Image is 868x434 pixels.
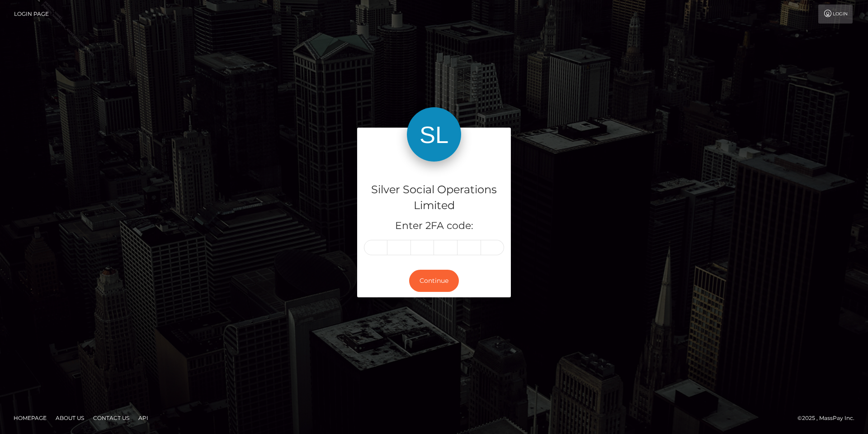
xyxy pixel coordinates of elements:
h5: Enter 2FA code: [364,219,504,233]
a: API [135,411,152,425]
a: Login [818,5,853,24]
button: Continue [409,270,459,292]
a: Login Page [14,5,49,24]
img: Silver Social Operations Limited [407,107,461,162]
a: About Us [52,411,88,425]
h4: Silver Social Operations Limited [364,182,504,214]
a: Contact Us [90,411,133,425]
div: © 2025 , MassPay Inc. [797,413,861,423]
a: Homepage [10,411,50,425]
